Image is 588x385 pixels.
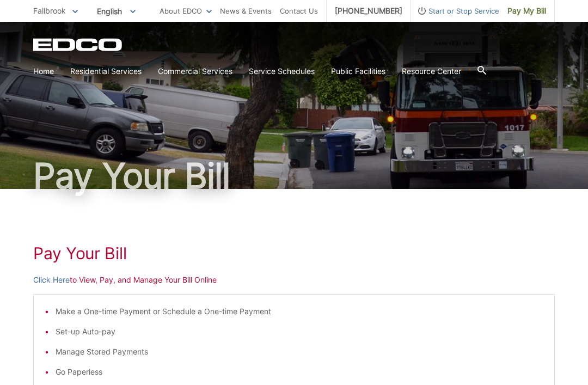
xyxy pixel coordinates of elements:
a: Home [33,65,54,77]
a: Residential Services [70,65,142,77]
span: Fallbrook [33,6,66,15]
a: Commercial Services [158,65,232,77]
span: Pay My Bill [507,5,546,17]
p: to View, Pay, and Manage Your Bill Online [33,274,555,286]
a: Contact Us [280,5,318,17]
a: EDCD logo. Return to the homepage. [33,38,124,51]
a: Service Schedules [249,65,315,77]
a: Click Here [33,274,70,286]
li: Make a One-time Payment or Schedule a One-time Payment [56,305,543,317]
h1: Pay Your Bill [33,243,555,263]
a: News & Events [220,5,272,17]
li: Go Paperless [56,366,543,378]
li: Manage Stored Payments [56,346,543,358]
h1: Pay Your Bill [33,158,555,193]
a: Resource Center [402,65,461,77]
span: English [89,2,144,20]
a: About EDCO [160,5,212,17]
li: Set-up Auto-pay [56,326,543,338]
a: Public Facilities [331,65,385,77]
